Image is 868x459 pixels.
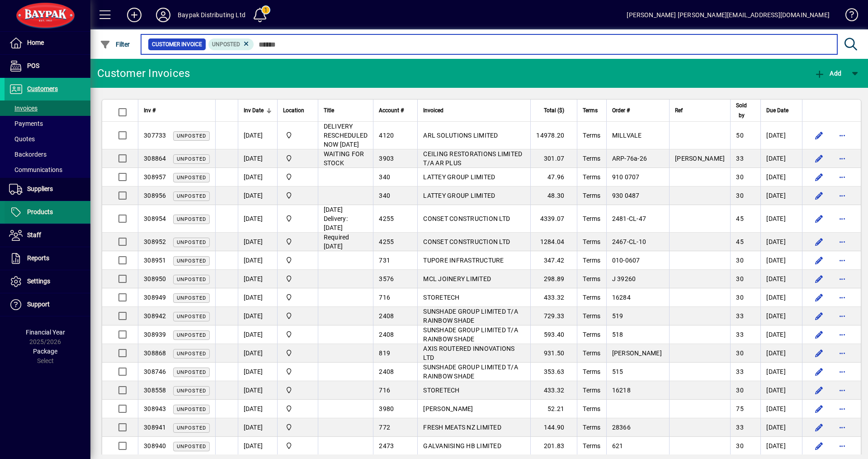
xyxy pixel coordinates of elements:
[760,205,802,233] td: [DATE]
[583,331,600,338] span: Terms
[583,387,600,394] span: Terms
[736,275,744,282] span: 30
[835,290,849,305] button: More options
[814,70,841,77] span: Add
[5,293,90,316] a: Support
[177,425,206,431] span: Unposted
[612,105,664,115] div: Order #
[811,234,826,249] button: Edit
[283,130,312,140] span: Baypak - Onekawa
[144,155,166,162] span: 308864
[612,387,631,394] span: 16218
[811,383,826,397] button: Edit
[379,294,390,301] span: 716
[583,173,600,181] span: Terms
[544,105,564,115] span: Total ($)
[144,105,156,115] span: Inv #
[177,444,206,449] span: Unposted
[835,402,849,416] button: More options
[144,173,166,181] span: 308957
[177,314,206,320] span: Unposted
[760,437,802,455] td: [DATE]
[811,170,826,184] button: Edit
[238,307,277,325] td: [DATE]
[33,348,57,355] span: Package
[283,153,312,163] span: Baypak - Onekawa
[177,351,206,357] span: Unposted
[144,275,166,282] span: 308950
[583,312,600,320] span: Terms
[835,253,849,268] button: More options
[811,402,826,416] button: Edit
[379,155,394,162] span: 3903
[835,170,849,184] button: More options
[760,270,802,288] td: [DATE]
[423,238,510,245] span: CONSET CONSTRUCTION LTD
[9,120,43,127] span: Payments
[583,424,600,431] span: Terms
[238,251,277,270] td: [DATE]
[423,345,514,361] span: AXIS ROUTERED INNOVATIONS LTD
[212,41,240,48] span: Unposted
[423,105,525,115] div: Invoiced
[379,368,394,375] span: 2408
[811,439,826,453] button: Edit
[760,325,802,344] td: [DATE]
[27,254,49,262] span: Reports
[760,381,802,400] td: [DATE]
[583,349,600,357] span: Terms
[144,387,166,394] span: 308558
[379,387,390,394] span: 716
[283,255,312,265] span: Baypak - Onekawa
[423,150,522,167] span: CEILING RESTORATIONS LIMITED T/A AR PLUS
[177,332,206,338] span: Unposted
[536,105,572,115] div: Total ($)
[612,105,630,115] span: Order #
[178,8,245,22] div: Baypak Distributing Ltd
[283,105,304,115] span: Location
[283,214,312,224] span: Baypak - Onekawa
[530,437,577,455] td: 201.83
[98,36,132,53] button: Filter
[324,105,368,115] div: Title
[612,155,647,162] span: ARP-76a-26
[423,405,473,412] span: [PERSON_NAME]
[736,312,744,320] span: 33
[324,206,348,231] span: [DATE] Delivery: [DATE]
[811,290,826,305] button: Edit
[379,132,394,139] span: 4120
[144,312,166,320] span: 308942
[612,132,642,139] span: MILLVALE
[736,215,744,222] span: 45
[283,311,312,321] span: Baypak - Onekawa
[144,215,166,222] span: 308954
[379,331,394,338] span: 2408
[675,155,725,162] span: [PERSON_NAME]
[177,216,206,222] span: Unposted
[379,257,390,264] span: 731
[736,100,747,120] span: Sold by
[839,2,857,31] a: Knowledge Base
[283,330,312,339] span: Baypak - Onekawa
[612,215,646,222] span: 2481-CL-47
[177,406,206,412] span: Unposted
[583,132,600,139] span: Terms
[612,442,623,449] span: 621
[144,192,166,199] span: 308956
[5,147,90,162] a: Backorders
[177,369,206,375] span: Unposted
[9,135,35,143] span: Quotes
[835,309,849,323] button: More options
[9,166,62,173] span: Communications
[760,288,802,307] td: [DATE]
[423,105,443,115] span: Invoiced
[423,294,459,301] span: STORETECH
[27,208,53,215] span: Products
[27,39,44,46] span: Home
[379,349,390,357] span: 819
[152,40,202,49] span: Customer Invoice
[530,186,577,205] td: 48.30
[736,405,744,412] span: 75
[760,186,802,205] td: [DATE]
[835,439,849,453] button: More options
